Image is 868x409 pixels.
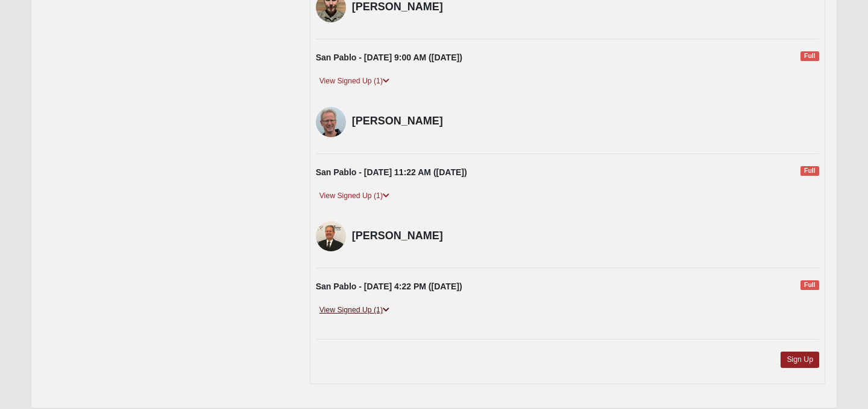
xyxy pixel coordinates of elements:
[316,221,346,251] img: Vinnie Kelemen
[352,1,471,14] h4: [PERSON_NAME]
[800,51,819,61] span: Full
[316,107,346,137] img: David Woods
[781,352,819,368] a: Sign Up
[316,304,393,317] a: View Signed Up (1)
[316,282,462,291] strong: San Pablo - [DATE] 4:22 PM ([DATE])
[800,280,819,290] span: Full
[316,75,393,88] a: View Signed Up (1)
[316,190,393,202] a: View Signed Up (1)
[800,166,819,176] span: Full
[352,115,471,128] h4: [PERSON_NAME]
[316,53,462,62] strong: San Pablo - [DATE] 9:00 AM ([DATE])
[352,230,471,243] h4: [PERSON_NAME]
[316,167,467,177] strong: San Pablo - [DATE] 11:22 AM ([DATE])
